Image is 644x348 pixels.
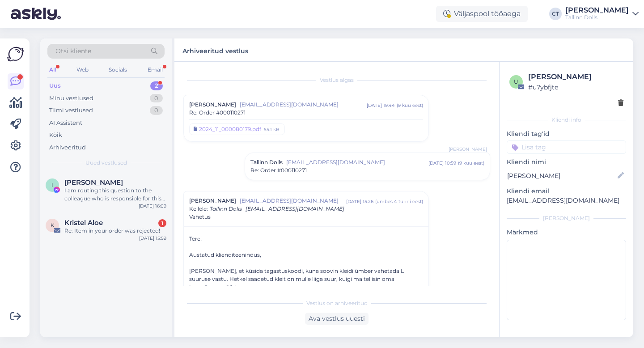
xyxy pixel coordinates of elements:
span: Kristel Aloe [64,219,103,227]
p: Märkmed [507,228,626,237]
span: [EMAIL_ADDRESS][DOMAIN_NAME] [286,158,428,166]
a: 2024_11_000080179.pdf55.1 kB [189,123,285,135]
div: 2024_11_000080179.pdf [199,125,261,133]
div: Vestlus algas [183,76,490,84]
span: [PERSON_NAME] [189,197,236,205]
div: Minu vestlused [49,94,93,103]
span: K [51,222,55,229]
div: Väljaspool tööaega [436,6,528,22]
div: # u7ybfjte [528,82,623,92]
img: Askly Logo [7,46,24,63]
span: Vestlus on arhiveeritud [306,299,368,307]
span: Tallinn Dolls [250,158,283,166]
span: I [51,182,53,188]
div: [PERSON_NAME] [528,72,623,82]
p: Kliendi nimi [507,157,626,167]
div: Ava vestlus uuesti [305,313,369,325]
div: [PERSON_NAME] [565,7,629,14]
div: 0 [150,94,163,103]
div: Tallinn Dolls [565,14,629,21]
div: [PERSON_NAME] [507,214,626,222]
span: [EMAIL_ADDRESS][DOMAIN_NAME] [246,205,344,212]
div: [DATE] 19:44 [367,102,395,109]
span: Otsi kliente [55,47,91,56]
div: [DATE] 15:59 [139,235,166,242]
p: [EMAIL_ADDRESS][DOMAIN_NAME] [507,196,626,205]
div: Austatud klienditeenindus, [189,251,423,259]
div: Email [146,64,165,76]
div: 1 [158,219,166,227]
div: Tiimi vestlused [49,106,93,115]
span: [EMAIL_ADDRESS][DOMAIN_NAME] [240,101,367,109]
span: Re: Order #000110271 [250,166,307,174]
span: Uued vestlused [85,159,127,167]
p: Kliendi email [507,187,626,196]
label: Arhiveeritud vestlus [182,44,248,56]
span: Re: Order #000110271 [189,109,246,117]
div: ( 9 kuu eest ) [397,102,423,109]
span: Tallinn Dolls [210,205,242,212]
span: Kellele : [189,205,208,212]
div: ( 9 kuu eest ) [458,160,484,166]
span: [PERSON_NAME] [449,146,487,153]
div: 55.1 kB [263,125,280,133]
div: CT [549,8,562,20]
div: 0 [150,106,163,115]
span: Vahetus [189,213,211,221]
div: 2 [150,81,163,90]
div: Re: Item in your order was rejected! [64,227,166,235]
div: I am routing this question to the colleague who is responsible for this topic. The reply might ta... [64,187,166,203]
span: u [514,78,518,85]
div: [PERSON_NAME], et küsida tagastuskoodi, kuna soovin kleidi ümber vahetada L suuruse vastu. Hetkel... [189,267,423,291]
input: Lisa tag [507,140,626,154]
div: [DATE] 15:26 [346,198,373,205]
span: [EMAIL_ADDRESS][DOMAIN_NAME] [240,197,346,205]
span: [PERSON_NAME] [189,101,236,109]
div: Kliendi info [507,116,626,124]
div: Kõik [49,131,62,140]
div: ( umbes 4 tunni eest ) [375,198,423,205]
div: [DATE] 10:59 [428,160,456,166]
div: AI Assistent [49,119,82,127]
div: Uus [49,81,61,90]
div: Web [75,64,90,76]
div: [DATE] 16:09 [139,203,166,209]
input: Lisa nimi [507,171,616,181]
div: Socials [107,64,129,76]
a: [PERSON_NAME]Tallinn Dolls [565,7,639,21]
p: Kliendi tag'id [507,129,626,139]
div: All [47,64,58,76]
div: Arhiveeritud [49,143,86,152]
span: Iti Aavik [64,178,123,187]
div: Tere! [189,235,423,323]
